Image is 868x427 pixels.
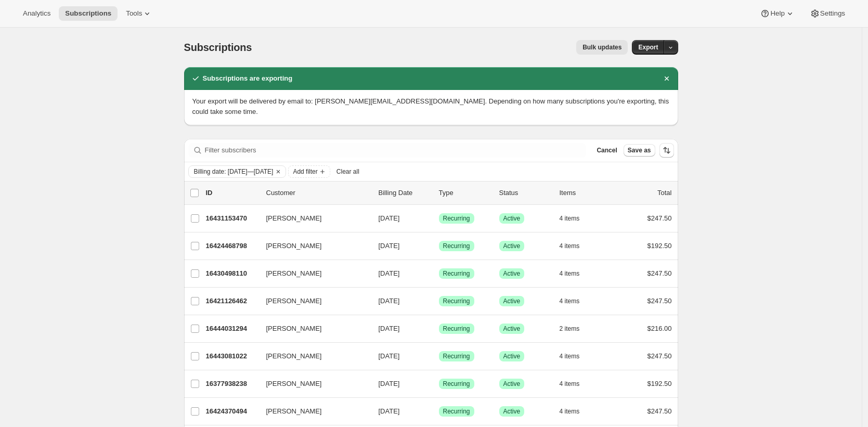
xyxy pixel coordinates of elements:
[206,188,672,198] div: IDCustomerBilling DateTypeStatusItemsTotal
[206,296,258,306] p: 16421126462
[260,320,364,337] button: [PERSON_NAME]
[206,239,672,253] div: 16424468798[PERSON_NAME][DATE]SuccessRecurringSuccessActive4 items$192.50
[443,352,470,360] span: Recurring
[206,241,258,251] p: 16424468798
[206,294,672,308] div: 16421126462[PERSON_NAME][DATE]SuccessRecurringSuccessActive4 items$247.50
[443,380,470,388] span: Recurring
[336,167,359,176] span: Clear all
[266,296,322,306] span: [PERSON_NAME]
[560,266,591,281] button: 4 items
[59,6,118,21] button: Subscriptions
[260,293,364,309] button: [PERSON_NAME]
[443,242,470,250] span: Recurring
[657,188,671,198] p: Total
[206,351,258,361] p: 16443081022
[659,143,674,158] button: Sort the results
[754,6,801,21] button: Help
[499,188,551,198] p: Status
[288,165,330,178] button: Add filter
[560,377,591,391] button: 4 items
[184,42,252,53] span: Subscriptions
[206,379,258,389] p: 16377938238
[266,241,322,251] span: [PERSON_NAME]
[379,325,400,332] span: [DATE]
[770,9,784,18] span: Help
[647,242,672,250] span: $192.50
[266,406,322,417] span: [PERSON_NAME]
[206,324,258,334] p: 16444031294
[647,297,672,305] span: $247.50
[266,324,322,334] span: [PERSON_NAME]
[560,297,580,305] span: 4 items
[293,167,317,176] span: Add filter
[206,404,672,419] div: 16424370494[PERSON_NAME][DATE]SuccessRecurringSuccessActive4 items$247.50
[379,188,431,198] p: Billing Date
[266,213,322,224] span: [PERSON_NAME]
[503,325,521,333] span: Active
[503,380,521,388] span: Active
[260,348,364,365] button: [PERSON_NAME]
[647,380,672,387] span: $192.50
[632,40,664,55] button: Export
[576,40,628,55] button: Bulk updates
[597,146,617,154] span: Cancel
[647,325,672,332] span: $216.00
[206,406,258,417] p: 16424370494
[206,268,258,279] p: 16430498110
[503,352,521,360] span: Active
[273,166,283,177] button: Clear
[560,321,591,336] button: 2 items
[443,214,470,223] span: Recurring
[638,43,658,51] span: Export
[65,9,111,18] span: Subscriptions
[443,407,470,416] span: Recurring
[266,351,322,361] span: [PERSON_NAME]
[379,407,400,415] span: [DATE]
[260,210,364,227] button: [PERSON_NAME]
[23,9,50,18] span: Analytics
[126,9,142,18] span: Tools
[592,144,621,157] button: Cancel
[560,325,580,333] span: 2 items
[379,269,400,277] span: [DATE]
[560,188,612,198] div: Items
[560,269,580,278] span: 4 items
[560,242,580,250] span: 4 items
[624,144,655,157] button: Save as
[379,380,400,387] span: [DATE]
[189,166,274,177] button: Billing date: Sep 1, 2025—Sep 30, 2025
[260,376,364,392] button: [PERSON_NAME]
[503,269,521,278] span: Active
[266,188,370,198] p: Customer
[560,349,591,364] button: 4 items
[332,165,364,178] button: Clear all
[206,349,672,364] div: 16443081022[PERSON_NAME][DATE]SuccessRecurringSuccessActive4 items$247.50
[560,211,591,226] button: 4 items
[206,266,672,281] div: 16430498110[PERSON_NAME][DATE]SuccessRecurringSuccessActive4 items$247.50
[206,377,672,391] div: 16377938238[PERSON_NAME][DATE]SuccessRecurringSuccessActive4 items$192.50
[560,380,580,388] span: 4 items
[503,407,521,416] span: Active
[266,268,322,279] span: [PERSON_NAME]
[206,213,258,224] p: 16431153470
[379,297,400,305] span: [DATE]
[206,188,258,198] p: ID
[560,214,580,223] span: 4 items
[205,143,587,158] input: Filter subscribers
[560,404,591,419] button: 4 items
[560,352,580,360] span: 4 items
[647,407,672,415] span: $247.50
[260,403,364,420] button: [PERSON_NAME]
[503,214,521,223] span: Active
[379,214,400,222] span: [DATE]
[443,297,470,305] span: Recurring
[443,325,470,333] span: Recurring
[260,238,364,254] button: [PERSON_NAME]
[266,379,322,389] span: [PERSON_NAME]
[503,242,521,250] span: Active
[647,214,672,222] span: $247.50
[203,73,293,84] h2: Subscriptions are exporting
[439,188,491,198] div: Type
[379,242,400,250] span: [DATE]
[120,6,159,21] button: Tools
